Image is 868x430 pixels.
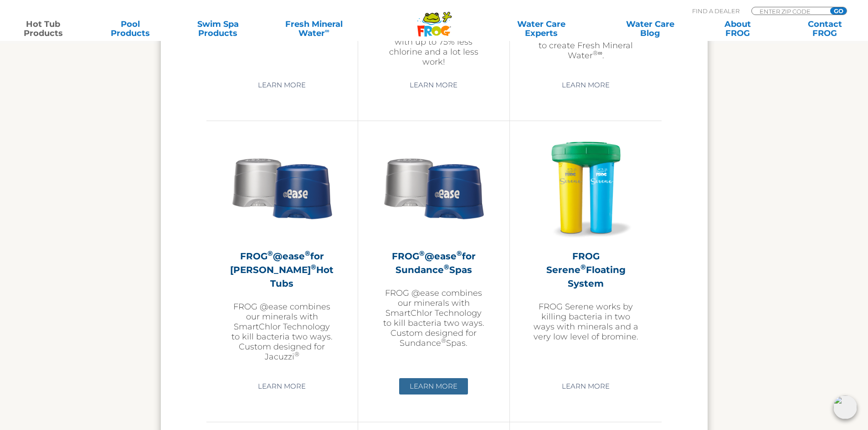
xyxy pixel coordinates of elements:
a: Hot TubProducts [9,20,77,38]
img: hot-tub-product-serene-floater-300x300.png [533,135,639,240]
p: FROG @ease combines our minerals with SmartChlor Technology to kill bacteria two ways. Custom des... [229,302,335,362]
sup: ® [267,249,273,258]
a: Learn More [551,378,620,395]
img: Sundance-cartridges-2-300x300.png [381,135,487,240]
sup: ® [305,249,310,258]
sup: ∞ [325,27,329,34]
a: ContactFROG [791,20,859,38]
a: Learn More [399,378,468,395]
a: Learn More [247,378,316,395]
h2: FROG Serene Floating System [533,249,639,290]
a: AboutFROG [704,20,771,38]
h2: FROG @ease for [PERSON_NAME] Hot Tubs [229,249,335,290]
p: Find A Dealer [692,7,740,15]
a: Learn More [399,77,468,93]
a: FROG®@ease®for Sundance®SpasFROG @ease combines our minerals with SmartChlor Technology to kill b... [381,135,487,371]
h2: FROG @ease for Sundance Spas [381,249,487,277]
input: GO [830,7,847,15]
a: PoolProducts [97,20,164,38]
sup: ® [311,263,316,271]
sup: ® [441,337,446,344]
sup: ® [457,249,462,258]
sup: ® [444,263,449,271]
a: Water CareExperts [486,20,596,38]
sup: ® [419,249,425,258]
p: FROG @ease combines our minerals with SmartChlor Technology to kill bacteria two ways. Custom des... [381,288,487,348]
img: Sundance-cartridges-2-300x300.png [229,135,335,240]
img: openIcon [833,395,857,419]
a: Water CareBlog [616,20,684,38]
a: Swim SpaProducts [184,20,252,38]
input: Zip Code Form [759,7,820,15]
a: Fresh MineralWater∞ [271,20,356,38]
a: Learn More [551,77,620,93]
a: FROG®@ease®for [PERSON_NAME]®Hot TubsFROG @ease combines our minerals with SmartChlor Technology ... [229,135,335,371]
a: FROG Serene®Floating SystemFROG Serene works by killing bacteria in two ways with minerals and a ... [533,135,639,371]
p: FROG Serene works by killing bacteria in two ways with minerals and a very low level of bromine. [533,302,639,342]
a: Learn More [247,77,316,93]
sup: ® [294,350,299,358]
sup: ® [580,263,586,271]
sup: ∞ [598,49,602,56]
sup: ® [593,49,598,56]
